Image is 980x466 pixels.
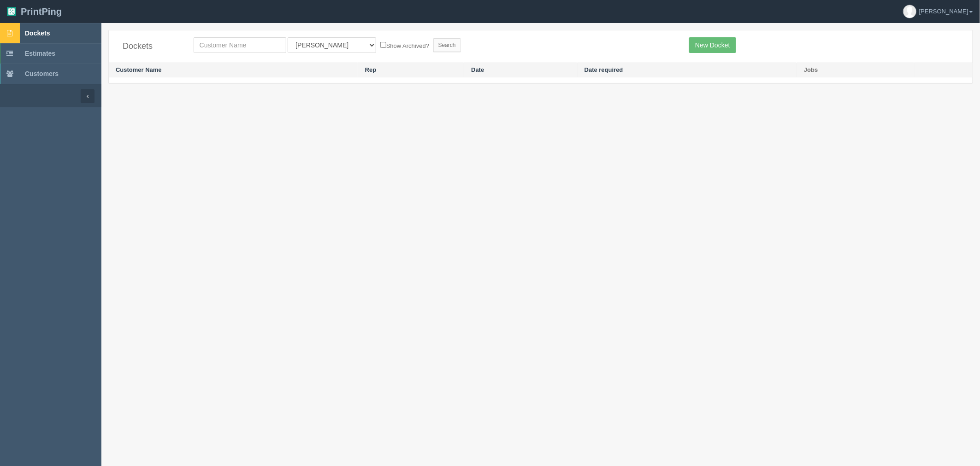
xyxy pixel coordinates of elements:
[25,50,55,57] span: Estimates
[689,37,736,53] a: New Docket
[25,70,59,77] span: Customers
[797,63,915,77] th: Jobs
[365,66,377,73] a: Rep
[116,66,162,73] a: Customer Name
[380,40,429,51] label: Show Archived?
[380,42,386,48] input: Show Archived?
[584,66,623,73] a: Date required
[194,37,286,53] input: Customer Name
[123,42,180,51] h4: Dockets
[25,29,50,37] span: Dockets
[903,5,916,18] img: avatar_default-7531ab5dedf162e01f1e0bb0964e6a185e93c5c22dfe317fb01d7f8cd2b1632c.jpg
[433,38,461,52] input: Search
[471,66,484,73] a: Date
[7,7,16,16] img: logo-3e63b451c926e2ac314895c53de4908e5d424f24456219fb08d385ab2e579770.png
